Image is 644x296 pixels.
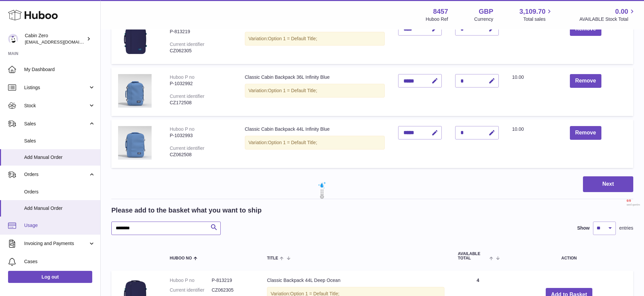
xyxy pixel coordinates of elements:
[118,22,152,56] img: Classic Backpack 44L Deep Ocean
[579,7,636,22] a: 0.00 AVAILABLE Stock Total
[170,42,205,47] div: Current identifier
[24,171,88,178] span: Orders
[268,140,317,145] span: Option 1 = Default Title;
[24,222,95,229] span: Usage
[24,121,88,127] span: Sales
[212,277,254,284] dd: P-813219
[577,225,590,231] label: Show
[24,66,95,73] span: My Dashboard
[24,84,88,91] span: Listings
[433,7,448,16] strong: 8457
[24,138,95,144] span: Sales
[458,252,488,260] span: AVAILABLE Total
[615,7,628,16] span: 0.00
[24,103,88,109] span: Stock
[426,16,448,22] div: Huboo Ref
[8,34,18,44] img: huboo@cabinzero.com
[627,199,640,203] span: 0 / 0
[479,7,493,16] strong: GBP
[627,203,640,206] span: used queries
[24,240,88,247] span: Invoicing and Payments
[619,225,633,231] span: entries
[238,67,391,116] td: Classic Cabin Backpack 36L Infinity Blue
[170,100,231,106] div: CZ172508
[170,80,231,87] div: P-1032992
[170,94,205,99] div: Current identifier
[520,7,553,22] a: 3,109.70 Total sales
[579,16,636,22] span: AVAILABLE Stock Total
[583,176,633,192] button: Next
[24,154,95,161] span: Add Manual Order
[245,32,385,46] div: Variation:
[25,33,85,45] div: Cabin Zero
[170,48,231,54] div: CZ062305
[118,74,152,108] img: Classic Cabin Backpack 36L Infinity Blue
[474,16,493,22] div: Currency
[170,152,231,158] div: CZ062508
[570,74,601,88] button: Remove
[170,132,231,139] div: P-1032993
[245,84,385,98] div: Variation:
[512,74,524,80] span: 10.00
[170,256,192,260] span: Huboo no
[570,126,601,140] button: Remove
[170,28,231,35] div: P-813219
[170,287,212,293] dt: Current identifier
[512,126,524,132] span: 10.00
[111,206,262,215] h2: Please add to the basket what you want to ship
[170,74,195,80] div: Huboo P no
[170,277,212,284] dt: Huboo P no
[212,287,254,293] dd: CZ062305
[505,245,633,267] th: Action
[268,36,317,41] span: Option 1 = Default Title;
[268,88,317,93] span: Option 1 = Default Title;
[24,258,95,265] span: Cases
[267,256,278,260] span: Title
[24,189,95,195] span: Orders
[520,7,546,16] span: 3,109.70
[170,126,195,132] div: Huboo P no
[238,119,391,168] td: Classic Cabin Backpack 44L Infinity Blue
[118,126,152,160] img: Classic Cabin Backpack 44L Infinity Blue
[170,145,205,151] div: Current identifier
[8,271,92,283] a: Log out
[238,15,391,64] td: Classic Backpack 44L Deep Ocean
[523,16,553,22] span: Total sales
[25,39,99,45] span: [EMAIL_ADDRESS][DOMAIN_NAME]
[24,205,95,212] span: Add Manual Order
[245,136,385,150] div: Variation:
